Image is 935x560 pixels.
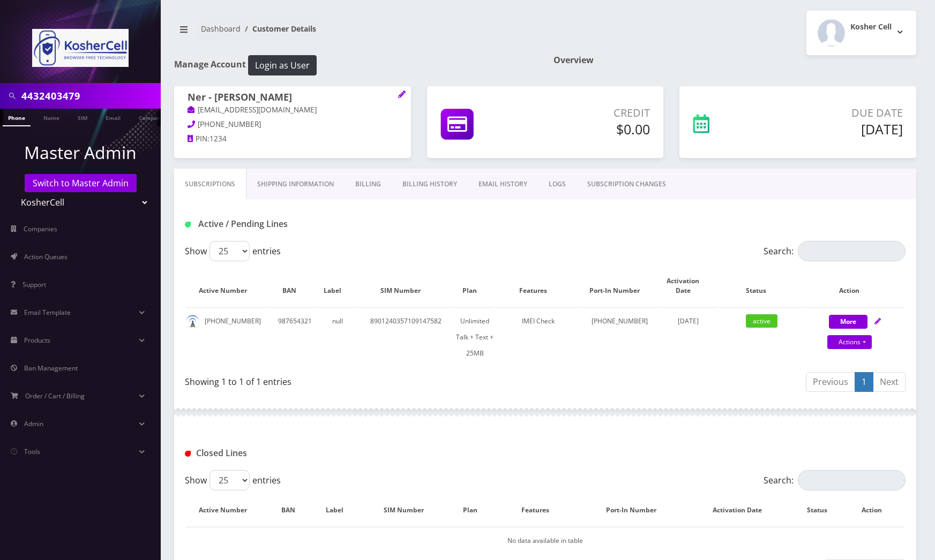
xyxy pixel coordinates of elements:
span: [PHONE_NUMBER] [198,119,261,129]
div: IMEI Check [496,313,581,329]
th: Features: activate to sort column ascending [498,495,583,526]
a: [EMAIL_ADDRESS][DOMAIN_NAME] [188,105,317,116]
div: Showing 1 to 1 of 1 entries [185,371,537,388]
th: BAN: activate to sort column ascending [272,495,315,526]
a: Name [38,109,65,125]
p: Credit [534,105,650,121]
h1: Overview [553,55,917,65]
span: Products [24,336,50,345]
th: Label: activate to sort column ascending [316,495,364,526]
input: Search: [798,241,906,261]
th: Activation Date: activate to sort column ascending [659,266,719,306]
th: SIM Number: activate to sort column ascending [358,266,454,306]
td: Unlimited Talk + Text + 25MB [455,307,495,367]
img: default.png [186,315,199,328]
span: Email Template [24,308,71,317]
td: 8901240357109147582 [358,307,454,367]
a: Next [873,372,906,392]
a: Login as User [246,58,317,70]
img: KosherCell [32,29,129,67]
a: Dashboard [201,24,241,34]
a: PIN: [188,134,210,145]
span: Tools [24,447,40,456]
a: 1 [855,372,873,392]
p: Due Date [768,105,903,121]
img: Active / Pending Lines [185,222,191,228]
th: Label: activate to sort column ascending [319,266,357,306]
th: Status: activate to sort column ascending [719,266,804,306]
span: Action Queues [24,252,68,261]
a: Phone [3,109,31,126]
a: Switch to Master Admin [25,174,137,192]
a: SIM [72,109,93,125]
td: 987654321 [272,307,318,367]
span: Admin [24,419,43,428]
button: More [829,315,867,329]
input: Search: [798,470,906,490]
h2: Kosher Cell [850,22,892,32]
input: Search in Company [21,86,158,106]
button: Login as User [248,55,317,75]
h1: Ner - [PERSON_NAME] [188,92,398,104]
td: [PHONE_NUMBER] [582,307,657,367]
label: Show entries [185,470,281,490]
a: Billing [345,169,392,200]
th: SIM Number: activate to sort column ascending [365,495,453,526]
th: BAN: activate to sort column ascending [272,266,318,306]
th: Active Number: activate to sort column ascending [186,266,271,306]
a: Company [133,109,169,125]
select: Showentries [210,470,250,490]
a: Actions [827,335,872,349]
td: null [319,307,357,367]
span: [DATE] [678,316,699,326]
span: Order / Cart / Billing [25,391,85,400]
td: [PHONE_NUMBER] [186,307,271,367]
a: LOGS [538,169,577,200]
th: Plan: activate to sort column ascending [454,495,497,526]
a: EMAIL HISTORY [468,169,538,200]
nav: breadcrumb [174,18,537,48]
label: Search: [764,470,906,490]
th: Activation Date: activate to sort column ascending [690,495,795,526]
th: Features: activate to sort column ascending [496,266,581,306]
a: Email [100,109,126,125]
a: Subscriptions [174,169,246,200]
a: Shipping Information [246,169,345,200]
span: active [746,314,777,328]
h5: [DATE] [768,121,903,137]
th: Port-In Number: activate to sort column ascending [582,266,657,306]
th: Action : activate to sort column ascending [850,495,904,526]
span: Support [23,280,46,289]
h1: Manage Account [174,55,537,75]
a: Billing History [392,169,468,200]
th: Action: activate to sort column ascending [805,266,904,306]
a: Previous [806,372,855,392]
label: Show entries [185,241,281,261]
h1: Active / Pending Lines [185,219,414,229]
button: Kosher Cell [806,11,916,55]
span: Ban Management [24,364,78,373]
span: Companies [24,224,57,233]
img: Closed Lines [185,451,191,457]
th: Plan: activate to sort column ascending [455,266,495,306]
td: No data available in table [186,527,904,554]
th: Port-In Number: activate to sort column ascending [584,495,689,526]
li: Customer Details [241,23,316,34]
span: 1234 [210,134,227,143]
a: SUBSCRIPTION CHANGES [577,169,677,200]
h1: Closed Lines [185,448,414,458]
th: Active Number: activate to sort column descending [186,495,271,526]
h5: $0.00 [534,121,650,137]
label: Search: [764,241,906,261]
th: Status: activate to sort column ascending [796,495,849,526]
select: Showentries [210,241,250,261]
